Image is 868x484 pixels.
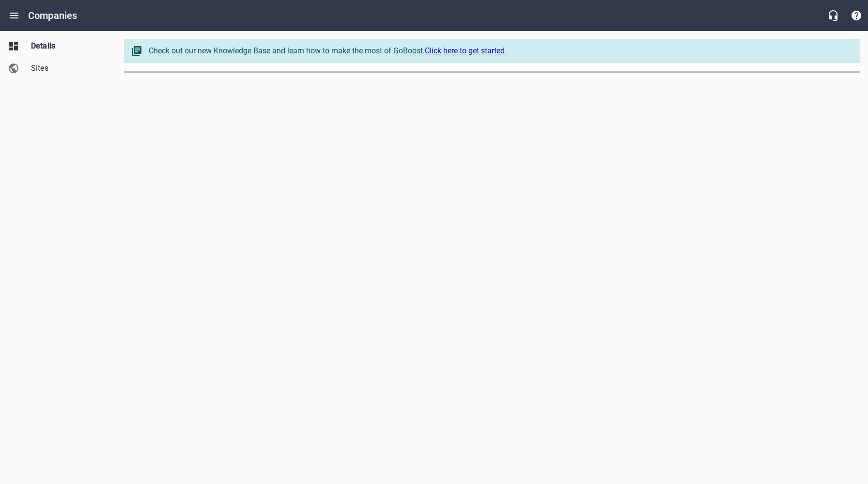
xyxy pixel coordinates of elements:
[821,4,845,27] button: Live Chat
[845,4,868,27] button: Support Portal
[2,4,26,27] button: Open drawer
[149,45,850,57] div: Check out our new Knowledge Base and learn how to make the most of GoBoost.
[28,8,77,23] h6: Companies
[31,40,105,52] span: Details
[425,46,507,55] a: Click here to get started.
[31,63,105,74] span: Sites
